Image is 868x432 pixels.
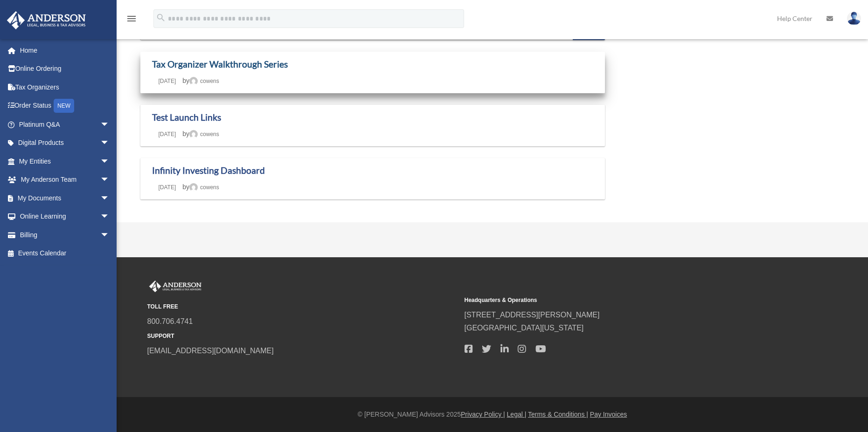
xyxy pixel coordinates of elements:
a: Order StatusNEW [7,96,124,116]
a: [DATE] [152,131,183,137]
img: User Pic [847,12,861,25]
a: [DATE] [152,78,183,84]
small: TOLL FREE [147,302,458,312]
a: Home [7,41,119,60]
span: by [182,183,219,191]
div: NEW [54,99,74,113]
a: Tax Organizers [7,78,124,96]
a: Tax Organizer Walkthrough Series [152,59,288,69]
a: Test Launch Links [152,112,221,123]
a: menu [126,16,137,24]
img: Anderson Advisors Platinum Portal [4,11,89,29]
span: by [182,130,219,137]
img: Anderson Advisors Platinum Portal [147,281,203,293]
a: cowens [189,184,219,191]
a: Privacy Policy | [461,411,505,418]
div: © [PERSON_NAME] Advisors 2025 [117,409,868,420]
span: arrow_drop_down [100,207,119,226]
a: My Entitiesarrow_drop_down [7,152,124,171]
a: cowens [189,78,219,84]
a: Online Learningarrow_drop_down [7,207,124,226]
small: Headquarters & Operations [465,295,775,305]
span: by [182,77,219,84]
i: menu [126,13,137,24]
small: SUPPORT [147,331,458,341]
a: Digital Productsarrow_drop_down [7,134,124,152]
span: arrow_drop_down [100,189,119,208]
a: My Documentsarrow_drop_down [7,189,124,207]
a: Pay Invoices [590,411,627,418]
a: 800.706.4741 [147,317,193,325]
span: arrow_drop_down [100,134,119,153]
i: search [156,13,166,23]
a: [GEOGRAPHIC_DATA][US_STATE] [465,324,584,332]
a: [DATE] [152,184,183,191]
a: Online Ordering [7,60,124,78]
a: Billingarrow_drop_down [7,226,124,244]
a: Terms & Conditions | [528,411,588,418]
a: My Anderson Teamarrow_drop_down [7,171,124,189]
span: arrow_drop_down [100,152,119,171]
span: arrow_drop_down [100,171,119,190]
span: arrow_drop_down [100,226,119,245]
span: arrow_drop_down [100,115,119,134]
a: Events Calendar [7,244,124,263]
a: Legal | [507,411,527,418]
a: cowens [189,131,219,137]
a: [EMAIL_ADDRESS][DOMAIN_NAME] [147,347,274,355]
a: Infinity Investing Dashboard [152,165,265,176]
a: [STREET_ADDRESS][PERSON_NAME] [465,311,600,319]
a: Platinum Q&Aarrow_drop_down [7,115,124,134]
